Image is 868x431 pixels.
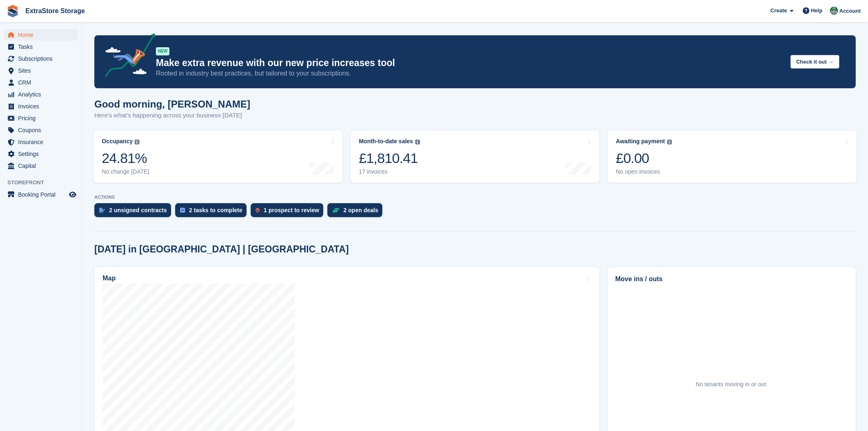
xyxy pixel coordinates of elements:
p: ACTIONS [94,195,856,200]
a: menu [4,112,78,124]
a: menu [4,77,78,88]
span: Invoices [18,101,67,112]
span: CRM [18,77,67,88]
h2: Map [103,275,116,282]
div: £0.00 [616,150,672,167]
a: menu [4,136,78,148]
a: menu [4,41,78,53]
img: contract_signature_icon-13c848040528278c33f63329250d36e43548de30e8caae1d1a13099fd9432cc5.svg [99,208,105,213]
a: menu [4,65,78,76]
a: ExtraStore Storage [22,4,88,18]
img: prospect-51fa495bee0391a8d652442698ab0144808aea92771e9ea1ae160a38d050c398.svg [256,208,260,213]
h1: Good morning, [PERSON_NAME] [94,99,250,110]
span: Account [839,7,861,15]
button: Check it out → [790,55,839,69]
a: menu [4,124,78,136]
a: 1 prospect to review [251,203,327,221]
div: 24.81% [102,150,149,167]
div: 1 prospect to review [264,207,319,213]
img: Grant Daniel [830,7,838,15]
p: Rooted in industry best practices, but tailored to your subscriptions. [156,69,784,78]
p: Make extra revenue with our new price increases tool [156,57,784,69]
img: stora-icon-8386f47178a22dfd0bd8f6a31ec36ba5ce8667c1dd55bd0f319d3a0aa187defe.svg [7,5,19,17]
div: 17 invoices [359,168,420,175]
a: Preview store [68,190,78,199]
div: 2 unsigned contracts [109,207,167,213]
a: menu [4,29,78,41]
div: 2 open deals [343,207,378,213]
span: Settings [18,148,67,160]
span: Home [18,29,67,41]
a: Occupancy 24.81% No change [DATE] [94,131,343,183]
p: Here's what's happening across your business [DATE] [94,111,250,120]
img: icon-info-grey-7440780725fd019a000dd9b08b2336e03edf1995a4989e88bcd33f0948082b44.svg [667,140,672,144]
div: Month-to-date sales [359,138,413,145]
span: Subscriptions [18,53,67,64]
span: Sites [18,65,67,76]
img: task-75834270c22a3079a89374b754ae025e5fb1db73e45f91037f5363f120a921f8.svg [180,208,185,213]
a: 2 open deals [327,203,386,221]
a: menu [4,189,78,200]
div: NEW [156,47,169,55]
span: Capital [18,160,67,172]
div: No change [DATE] [102,168,149,175]
span: Tasks [18,41,67,53]
span: Coupons [18,124,67,136]
div: No tenants moving in or out. [696,380,767,389]
h2: Move ins / outs [615,274,848,284]
a: 2 unsigned contracts [94,203,175,221]
a: menu [4,101,78,112]
div: 2 tasks to complete [189,207,242,213]
div: Occupancy [102,138,132,145]
span: Pricing [18,112,67,124]
div: Awaiting payment [616,138,665,145]
span: Analytics [18,89,67,100]
span: Insurance [18,136,67,148]
span: Storefront [7,179,82,187]
img: icon-info-grey-7440780725fd019a000dd9b08b2336e03edf1995a4989e88bcd33f0948082b44.svg [415,140,420,144]
span: Create [770,7,787,15]
span: Help [811,7,822,15]
span: Booking Portal [18,189,67,200]
a: Month-to-date sales £1,810.41 17 invoices [351,131,600,183]
img: deal-1b604bf984904fb50ccaf53a9ad4b4a5d6e5aea283cecdc64d6e3604feb123c2.svg [332,207,339,213]
h2: [DATE] in [GEOGRAPHIC_DATA] | [GEOGRAPHIC_DATA] [94,244,349,255]
div: £1,810.41 [359,150,420,167]
a: Awaiting payment £0.00 No open invoices [608,131,857,183]
img: icon-info-grey-7440780725fd019a000dd9b08b2336e03edf1995a4989e88bcd33f0948082b44.svg [135,140,139,144]
a: menu [4,160,78,172]
img: price-adjustments-announcement-icon-8257ccfd72463d97f412b2fc003d46551f7dbcb40ab6d574587a9cd5c0d94... [98,33,155,80]
a: 2 tasks to complete [175,203,251,221]
div: No open invoices [616,168,672,175]
a: menu [4,89,78,100]
a: menu [4,148,78,160]
a: menu [4,53,78,64]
